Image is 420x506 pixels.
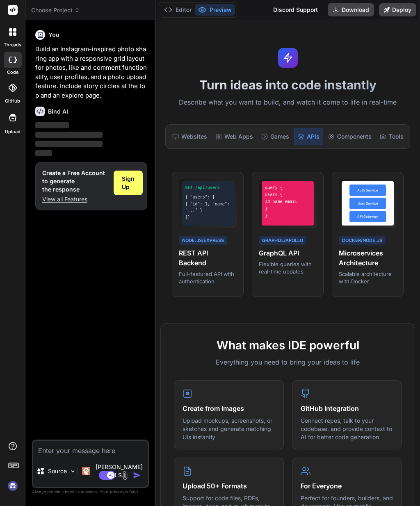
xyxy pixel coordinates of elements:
h4: Create from Images [183,403,275,413]
h2: What makes IDE powerful [174,337,402,354]
span: ‌ [35,141,103,147]
div: API Gateway [349,211,386,222]
div: } [265,205,310,212]
p: Always double-check its answers. Your in Bind [32,488,149,496]
span: Sign Up [122,175,135,191]
img: attachment [120,471,130,480]
span: privacy [110,489,125,494]
h1: Turn ideas into code instantly [160,77,415,92]
h4: Microservices Architecture [339,248,397,268]
p: Everything you need to bring your ideas to life [174,357,402,367]
h4: GraphQL API [259,248,317,258]
button: Preview [195,4,235,16]
div: User Service [349,198,386,209]
div: Components [325,128,375,145]
p: Connect repos, talk to your codebase, and provide context to AI for better code generation [301,417,393,441]
button: Editor [161,4,195,16]
h1: Create a Free Account to generate the response [42,169,107,194]
p: [PERSON_NAME] 4 S.. [94,463,145,479]
h4: For Everyone [301,481,393,491]
label: Upload [5,128,21,135]
div: id name email [265,198,310,205]
button: Download [328,3,374,16]
p: Full-featured API with authentication [179,270,237,285]
div: GraphQL/Apollo [259,236,306,245]
div: Docker/Node.js [339,236,386,245]
span: ‌ [35,132,103,138]
span: Choose Project [31,6,80,14]
div: ]} [185,214,231,220]
div: GET /api/users [185,185,231,191]
p: Build an Instagram-inspired photo sharing app with a responsive grid layout for photos, like and ... [35,45,147,100]
p: View all Features [42,195,107,203]
p: Source [48,467,67,475]
div: } [265,212,310,219]
img: Pick Models [69,468,76,475]
span: ‌ [35,122,69,128]
span: ‌ [35,150,52,156]
p: Describe what you want to build, and watch it come to life in real-time [160,97,415,108]
div: Tools [377,128,407,145]
h6: You [48,31,59,39]
div: Discord Support [268,3,323,16]
div: query { [265,185,310,191]
div: Websites [169,128,210,145]
div: Web Apps [212,128,256,145]
div: { "users": [ [185,194,231,200]
img: signin [6,479,20,493]
div: APIs [294,128,323,145]
div: Auth Service [349,185,386,196]
img: Claude 4 Sonnet [82,467,90,475]
label: threads [4,41,21,48]
div: { "id": 1, "name": "..." } [185,201,231,213]
label: GitHub [5,98,20,105]
p: Upload mockups, screenshots, or sketches and generate matching UIs instantly [183,417,275,441]
div: users { [265,191,310,198]
button: Deploy [379,3,416,16]
p: Flexible queries with real-time updates [259,260,317,275]
label: code [7,69,18,76]
h4: Upload 50+ Formats [183,481,275,491]
h4: REST API Backend [179,248,237,268]
h6: Bind AI [48,107,68,116]
img: icon [133,471,141,479]
h4: GitHub Integration [301,403,393,413]
div: Games [258,128,292,145]
p: Scalable architecture with Docker [339,270,397,285]
div: Node.js/Express [179,236,227,245]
